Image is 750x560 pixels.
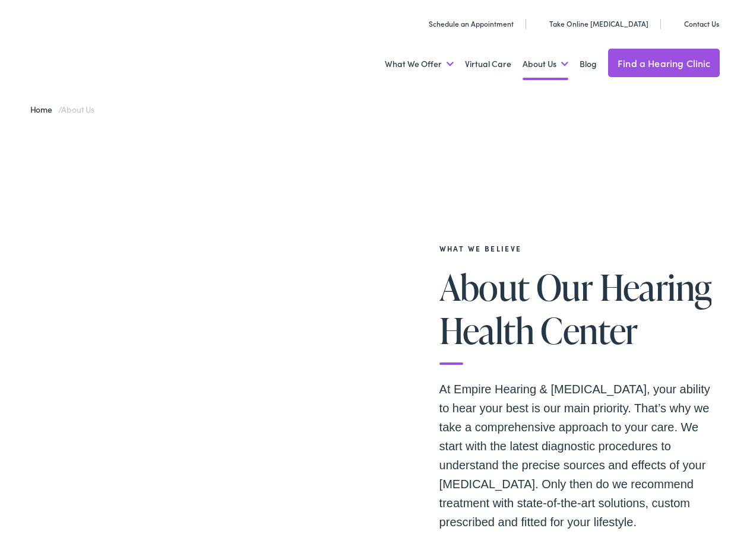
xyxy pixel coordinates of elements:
span: Center [540,311,637,350]
a: Take Online [MEDICAL_DATA] [536,18,648,28]
a: Virtual Care [465,42,511,86]
span: Hearing [600,268,712,307]
img: utility icon [671,18,679,30]
span: / [30,103,94,115]
a: Schedule an Appointment [416,18,514,28]
span: About Us [61,103,94,115]
p: At Empire Hearing & [MEDICAL_DATA], your ability to hear your best is our main priority. That’s w... [439,380,720,532]
img: utility icon [536,18,545,30]
a: Blog [580,42,597,86]
h2: What We Believe [439,244,720,253]
span: About [439,268,530,307]
a: Home [30,103,58,115]
a: Contact Us [671,18,719,28]
span: Health [439,311,534,350]
a: Find a Hearing Clinic [608,49,720,77]
img: utility icon [416,18,424,30]
span: Our [536,268,593,307]
a: About Us [523,42,568,86]
a: What We Offer [385,42,454,86]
